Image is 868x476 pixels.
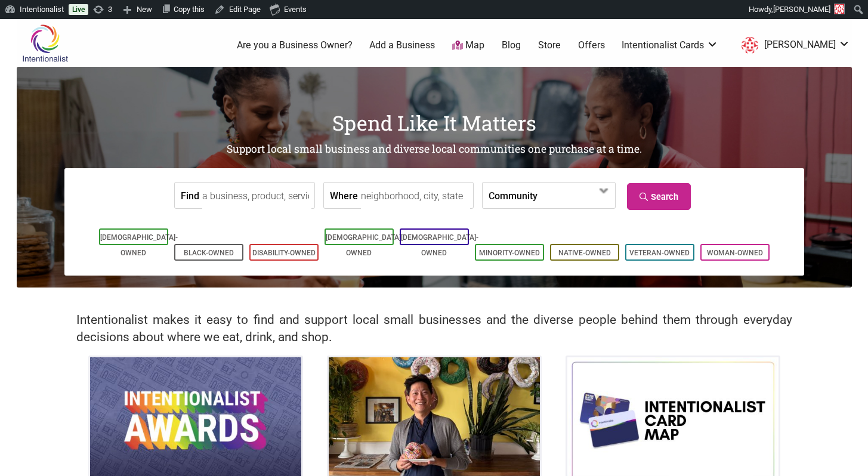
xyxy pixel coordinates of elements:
[401,233,478,257] a: [DEMOGRAPHIC_DATA]-Owned
[17,142,852,157] h2: Support local small business and diverse local communities one purchase at a time.
[502,39,521,52] a: Blog
[773,5,830,14] span: [PERSON_NAME]
[479,249,540,257] a: Minority-Owned
[452,39,484,52] a: Map
[627,183,691,210] a: Search
[184,249,234,257] a: Black-Owned
[330,183,358,208] label: Where
[629,249,690,257] a: Veteran-Owned
[202,183,311,209] input: a business, product, service
[622,39,718,52] a: Intentionalist Cards
[489,183,538,208] label: Community
[538,39,561,52] a: Store
[736,35,850,56] li: Sarah-Studer
[707,249,763,257] a: Woman-Owned
[326,233,403,257] a: [DEMOGRAPHIC_DATA]-Owned
[369,39,435,52] a: Add a Business
[17,24,73,63] img: Intentionalist
[252,249,316,257] a: Disability-Owned
[736,35,850,56] a: [PERSON_NAME]
[69,4,88,15] a: Live
[181,183,199,208] label: Find
[17,109,852,137] h1: Spend Like It Matters
[100,233,178,257] a: [DEMOGRAPHIC_DATA]-Owned
[578,39,605,52] a: Offers
[76,311,792,346] h2: Intentionalist makes it easy to find and support local small businesses and the diverse people be...
[237,39,353,52] a: Are you a Business Owner?
[558,249,611,257] a: Native-Owned
[361,183,470,209] input: neighborhood, city, state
